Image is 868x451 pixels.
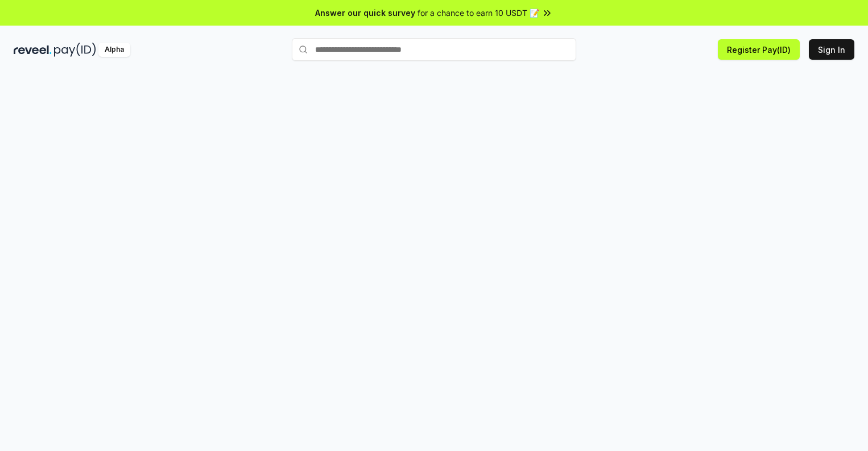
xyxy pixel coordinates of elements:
[54,43,96,57] img: pay_id
[718,39,800,60] button: Register Pay(ID)
[14,43,52,57] img: reveel_dark
[418,7,539,19] span: for a chance to earn 10 USDT 📝
[809,39,854,60] button: Sign In
[315,7,415,19] span: Answer our quick survey
[98,43,130,57] div: Alpha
